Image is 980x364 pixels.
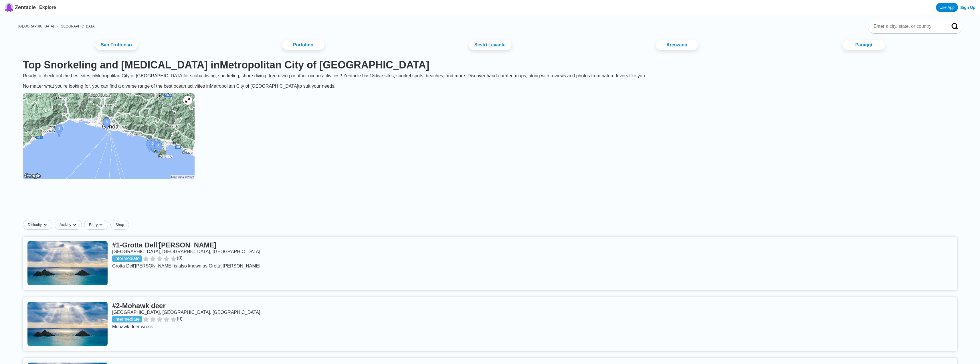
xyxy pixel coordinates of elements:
[23,59,957,71] h1: Top Snorkeling and [MEDICAL_DATA] in Metropolitan City of [GEOGRAPHIC_DATA]
[5,3,36,12] a: Zentacle logoZentacle
[60,24,96,28] a: [GEOGRAPHIC_DATA]
[56,24,58,28] span: ›
[89,223,98,227] span: Entry
[873,23,943,29] input: Enter a city, state, or country
[282,40,324,50] a: Portofino
[110,220,129,230] a: Shop
[55,220,84,230] button: Activitydropdown caret
[469,40,511,50] a: Sestri Levante
[15,5,36,11] span: Zentacle
[95,40,138,50] a: San Fruttuoso
[18,89,199,185] a: Metropolitan City of Genoa dive site map
[43,223,47,227] img: dropdown caret
[18,24,54,28] a: [GEOGRAPHIC_DATA]
[23,93,195,179] img: Metropolitan City of Genoa dive site map
[656,40,698,50] a: Arenzano
[28,223,42,227] span: Difficulty
[23,220,55,230] button: Difficultydropdown caret
[99,223,103,227] img: dropdown caret
[843,40,885,50] a: Paraggi
[18,73,962,89] div: Ready to check out the best sites in Metropolitan City of [GEOGRAPHIC_DATA] for scuba diving, sno...
[960,5,975,10] a: Sign Up
[39,5,56,10] a: Explore
[84,220,110,230] button: Entrydropdown caret
[936,3,958,12] a: Use App
[60,223,71,227] span: Activity
[5,3,14,12] img: Zentacle logo
[72,223,77,227] img: dropdown caret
